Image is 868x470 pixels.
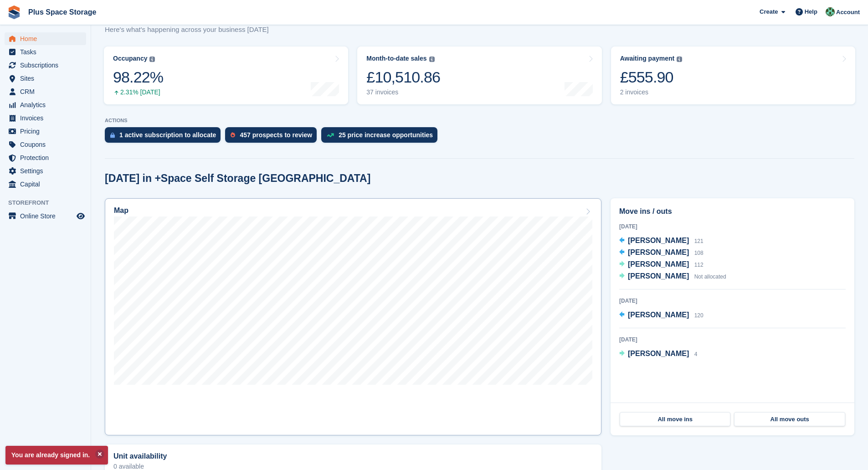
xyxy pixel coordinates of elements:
span: Coupons [20,138,75,151]
span: [PERSON_NAME] [628,260,689,268]
span: CRM [20,85,75,98]
a: [PERSON_NAME] Not allocated [619,271,726,283]
span: [PERSON_NAME] [628,311,689,319]
a: menu [5,46,86,58]
a: [PERSON_NAME] 108 [619,247,704,259]
div: £10,510.86 [366,68,440,87]
a: [PERSON_NAME] 112 [619,259,704,271]
a: Awaiting payment £555.90 2 invoices [611,46,855,104]
a: menu [5,165,86,177]
a: menu [5,125,86,138]
p: 0 available [113,463,593,470]
div: 2.31% [DATE] [113,88,163,96]
span: Create [760,7,778,16]
span: Home [20,32,75,45]
img: icon-info-grey-7440780725fd019a000dd9b08b2336e03edf1995a4989e88bcd33f0948082b44.svg [149,57,155,62]
a: Preview store [75,211,86,222]
span: 120 [694,312,704,319]
a: All move ins [620,412,730,427]
div: [DATE] [619,297,846,305]
span: Storefront [8,198,91,207]
span: Protection [20,151,75,164]
img: active_subscription_to_allocate_icon-d502201f5373d7db506a760aba3b589e785aa758c864c3986d89f69b8ff3... [110,132,115,138]
a: Map [105,198,601,435]
img: icon-info-grey-7440780725fd019a000dd9b08b2336e03edf1995a4989e88bcd33f0948082b44.svg [677,57,682,62]
span: Analytics [20,98,75,111]
span: 108 [694,250,704,256]
a: menu [5,112,86,124]
div: 2 invoices [620,88,683,96]
span: Settings [20,165,75,177]
p: ACTIONS [105,118,854,124]
a: menu [5,85,86,98]
span: Capital [20,178,75,191]
a: menu [5,98,86,111]
div: 457 prospects to review [240,131,312,139]
div: 1 active subscription to allocate [119,131,216,139]
span: [PERSON_NAME] [628,248,689,256]
span: Account [836,8,860,17]
a: 1 active subscription to allocate [105,127,225,147]
span: Invoices [20,112,75,124]
p: Here's what's happening across your business [DATE] [105,25,278,35]
div: 25 price increase opportunities [339,131,433,139]
a: menu [5,178,86,191]
span: 112 [694,262,704,268]
a: menu [5,72,86,85]
div: [DATE] [619,222,846,231]
span: 121 [694,238,704,244]
a: Plus Space Storage [25,5,100,20]
img: Karolis Stasinskas [826,7,835,16]
a: menu [5,138,86,151]
h2: Move ins / outs [619,206,846,217]
span: Subscriptions [20,59,75,72]
a: [PERSON_NAME] 4 [619,348,697,360]
h2: [DATE] in +Space Self Storage [GEOGRAPHIC_DATA] [105,172,370,185]
div: 98.22% [113,68,163,87]
a: Month-to-date sales £10,510.86 37 invoices [357,46,601,104]
a: menu [5,151,86,164]
span: Not allocated [694,274,726,280]
h2: Map [114,207,128,215]
a: 457 prospects to review [225,127,321,147]
span: [PERSON_NAME] [628,237,689,244]
h2: Unit availability [113,452,167,460]
span: Help [805,7,817,16]
span: [PERSON_NAME] [628,350,689,357]
div: Month-to-date sales [366,55,426,62]
div: [DATE] [619,336,846,344]
p: You are already signed in. [5,446,108,465]
img: price_increase_opportunities-93ffe204e8149a01c8c9dc8f82e8f89637d9d84a8eef4429ea346261dce0b2c0.svg [327,133,334,137]
a: menu [5,59,86,72]
span: Online Store [20,210,75,222]
img: prospect-51fa495bee0391a8d652442698ab0144808aea92771e9ea1ae160a38d050c398.svg [231,132,235,138]
a: 25 price increase opportunities [321,127,442,147]
span: 4 [694,351,698,357]
img: stora-icon-8386f47178a22dfd0bd8f6a31ec36ba5ce8667c1dd55bd0f319d3a0aa187defe.svg [7,5,21,19]
div: Occupancy [113,55,147,62]
a: menu [5,32,86,45]
a: [PERSON_NAME] 121 [619,235,704,247]
span: Sites [20,72,75,85]
a: All move outs [734,412,845,427]
span: Pricing [20,125,75,138]
span: Tasks [20,46,75,58]
a: [PERSON_NAME] 120 [619,310,704,321]
div: 37 invoices [366,88,440,96]
div: £555.90 [620,68,683,87]
img: icon-info-grey-7440780725fd019a000dd9b08b2336e03edf1995a4989e88bcd33f0948082b44.svg [429,57,435,62]
div: Awaiting payment [620,55,675,62]
a: menu [5,210,86,222]
a: Occupancy 98.22% 2.31% [DATE] [104,46,348,104]
span: [PERSON_NAME] [628,272,689,280]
